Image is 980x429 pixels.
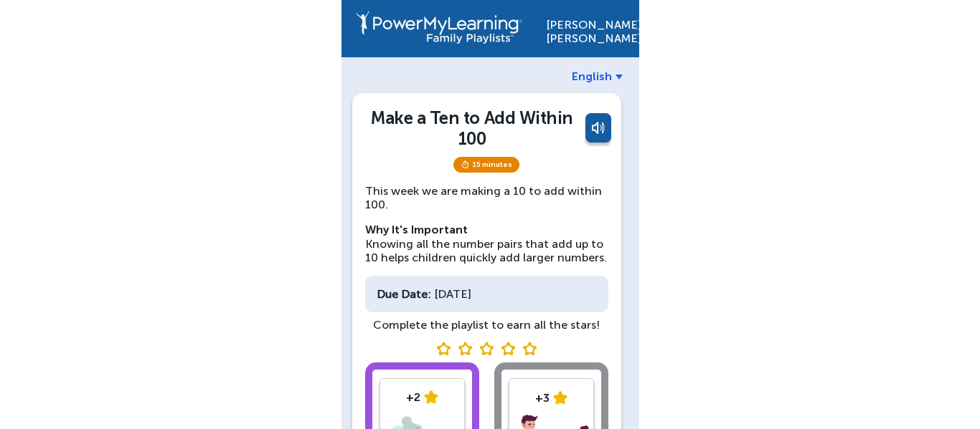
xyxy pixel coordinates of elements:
[377,287,431,301] div: Due Date:
[572,69,623,83] a: English
[365,184,602,211] span: This week we are making a 10 to add within 100.
[436,342,451,355] img: blank star
[461,160,470,169] img: timer.svg
[365,223,608,264] p: Knowing all the number pairs that add up to 10 helps children quickly add larger numbers.
[384,390,461,404] div: +2
[365,318,608,332] div: Complete the playlist to earn all the stars!
[453,157,519,173] span: 15 minutes
[458,342,472,355] img: blank star
[356,11,522,44] img: PowerMyLearning Connect
[546,11,625,45] div: [PERSON_NAME] [PERSON_NAME]
[424,390,438,404] img: star
[365,107,580,149] div: Make a Ten to Add Within 100
[501,342,515,355] img: blank star
[572,69,612,83] span: English
[522,342,537,355] img: blank star
[365,223,468,236] strong: Why It's Important
[365,276,608,312] div: [DATE]
[479,342,494,355] img: blank star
